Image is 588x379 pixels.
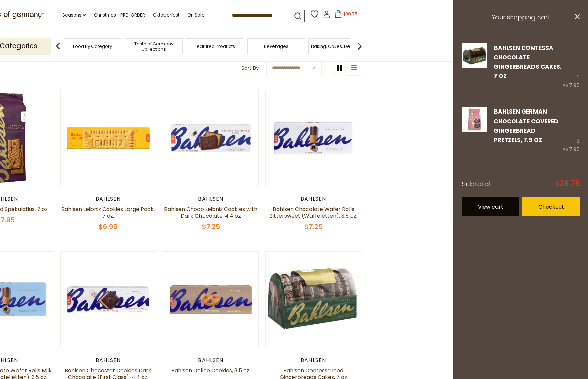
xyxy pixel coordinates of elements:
span: $6.95 [99,222,117,231]
div: Bahlsen [265,357,361,364]
img: Bahlsen German Chocolate Covered Gingerbread Pretzels [462,107,487,132]
img: Bahlsen [266,90,361,186]
img: Bahlsen [163,90,258,186]
a: Bahlsen Leibniz Cookies Large Pack, 7 oz. [61,205,155,220]
img: next arrow [353,39,366,53]
a: Bahlsen Contessa Chocolate Gingerbreads Cakes, 7 oz [462,43,487,90]
div: Bahlsen [163,196,259,202]
a: Beverages [264,44,288,49]
img: Bahlsen Contessa Chocolate Gingerbreads Cakes, 7 oz [462,43,487,68]
label: Sort By: [241,64,260,72]
div: Bahlsen [60,357,156,364]
a: Taste of Germany Collections [127,41,181,52]
div: Bahlsen [163,357,259,364]
span: $39.75 [555,180,580,187]
a: Bahlsen German Chocolate Covered Gingerbread Pretzels, 7.9 oz [494,107,558,144]
a: Bahlsen Choco Leibniz Cookies with Dark Chocolate, 4.4 oz [164,205,257,220]
span: $39.75 [343,11,357,17]
span: Subtotal [462,179,491,189]
a: Baking, Cakes, Desserts [311,44,363,49]
span: $7.95 [566,146,580,153]
a: Checkout [522,197,580,216]
a: On Sale [187,11,205,19]
a: Bahlsen Chocolate Wafer Rolls Bittersweet (Waffeletten), 3.5 oz. [269,205,357,220]
img: Bahlsen [61,252,156,347]
img: previous arrow [51,39,65,53]
a: View cart [462,197,519,216]
button: $39.75 [332,10,360,20]
span: $7.25 [202,222,220,231]
span: $7.25 [304,222,323,231]
div: 2 × [562,43,580,90]
span: $7.95 [566,82,580,89]
div: Bahlsen [60,196,156,202]
a: Bahlsen Delice Cookies, 3.5 oz. [171,367,250,374]
img: Bahlsen [163,252,258,347]
div: Bahlsen [265,196,361,202]
img: Bahlsen [61,90,156,186]
a: Christmas - PRE-ORDER [94,11,145,19]
a: Featured Products [195,44,235,49]
a: Bahlsen Contessa Chocolate Gingerbreads Cakes, 7 oz [494,44,562,81]
div: 3 × [562,107,580,154]
a: Food By Category [73,44,112,49]
a: Oktoberfest [153,11,179,19]
img: Bahlsen [266,252,361,347]
a: Bahlsen German Chocolate Covered Gingerbread Pretzels [462,107,487,154]
a: Seasons [62,11,86,19]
